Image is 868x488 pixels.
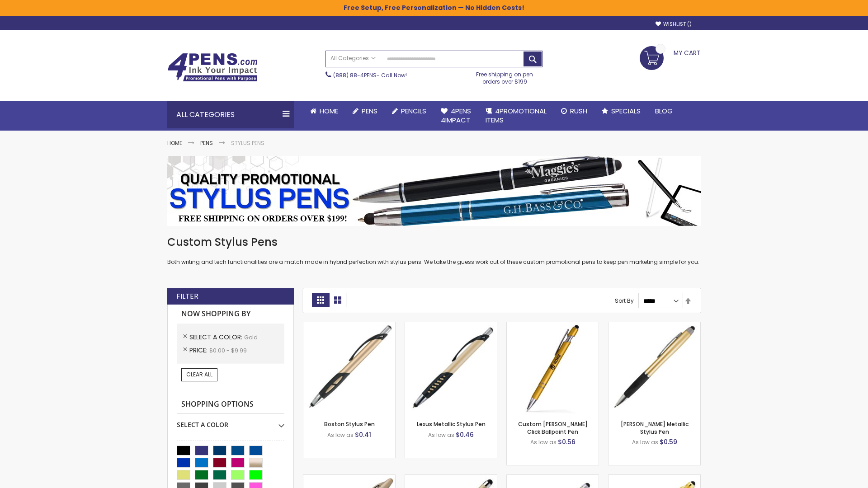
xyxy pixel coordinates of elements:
[244,333,258,341] span: Gold
[621,420,689,435] a: [PERSON_NAME] Metallic Stylus Pen
[478,101,554,131] a: 4PROMOTIONALITEMS
[324,420,375,428] a: Boston Stylus Pen
[428,431,454,439] span: As low as
[405,322,497,329] a: Lexus Metallic Stylus Pen-Gold
[401,106,426,116] span: Pencils
[611,106,641,116] span: Specials
[355,430,371,439] span: $0.41
[330,55,376,62] span: All Categories
[594,101,648,121] a: Specials
[609,322,700,414] img: Lory Metallic Stylus Pen-Gold
[609,474,700,482] a: I-Stylus-Slim-Gold-Gold
[507,322,599,414] img: Custom Alex II Click Ballpoint Pen-Gold
[303,101,345,121] a: Home
[507,322,599,329] a: Custom Alex II Click Ballpoint Pen-Gold
[181,368,217,381] a: Clear All
[554,101,594,121] a: Rush
[656,21,692,28] a: Wishlist
[441,106,471,125] span: 4Pens 4impact
[167,139,182,147] a: Home
[648,101,680,121] a: Blog
[570,106,587,116] span: Rush
[655,106,673,116] span: Blog
[467,67,543,85] div: Free shipping on pen orders over $199
[660,437,677,446] span: $0.59
[189,333,244,342] span: Select A Color
[209,347,247,354] span: $0.00 - $9.99
[200,139,213,147] a: Pens
[632,438,658,446] span: As low as
[189,346,209,355] span: Price
[312,293,329,307] strong: Grid
[518,420,588,435] a: Custom [PERSON_NAME] Click Ballpoint Pen
[615,297,634,305] label: Sort By
[167,101,294,128] div: All Categories
[167,156,701,226] img: Stylus Pens
[231,139,264,147] strong: Stylus Pens
[609,322,700,329] a: Lory Metallic Stylus Pen-Gold
[333,71,407,79] span: - Call Now!
[303,474,395,482] a: Twist Highlighter-Pen Stylus Combo-Gold
[530,438,557,446] span: As low as
[345,101,385,121] a: Pens
[507,474,599,482] a: Cali Custom Stylus Gel pen-Gold
[326,51,380,66] a: All Categories
[167,235,701,266] div: Both writing and tech functionalities are a match made in hybrid perfection with stylus pens. We ...
[167,235,701,249] h1: Custom Stylus Pens
[405,322,497,414] img: Lexus Metallic Stylus Pen-Gold
[333,71,377,79] a: (888) 88-4PENS
[405,474,497,482] a: Islander Softy Metallic Gel Pen with Stylus-Gold
[167,53,258,82] img: 4Pens Custom Pens and Promotional Products
[320,106,338,116] span: Home
[303,322,395,329] a: Boston Stylus Pen-Gold
[362,106,377,116] span: Pens
[177,395,284,414] strong: Shopping Options
[456,430,474,439] span: $0.46
[385,101,434,121] a: Pencils
[177,414,284,429] div: Select A Color
[177,305,284,324] strong: Now Shopping by
[327,431,354,439] span: As low as
[486,106,547,125] span: 4PROMOTIONAL ITEMS
[558,437,576,446] span: $0.56
[417,420,486,428] a: Lexus Metallic Stylus Pen
[434,101,478,131] a: 4Pens4impact
[303,322,395,414] img: Boston Stylus Pen-Gold
[176,291,198,301] strong: Filter
[186,371,212,378] span: Clear All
